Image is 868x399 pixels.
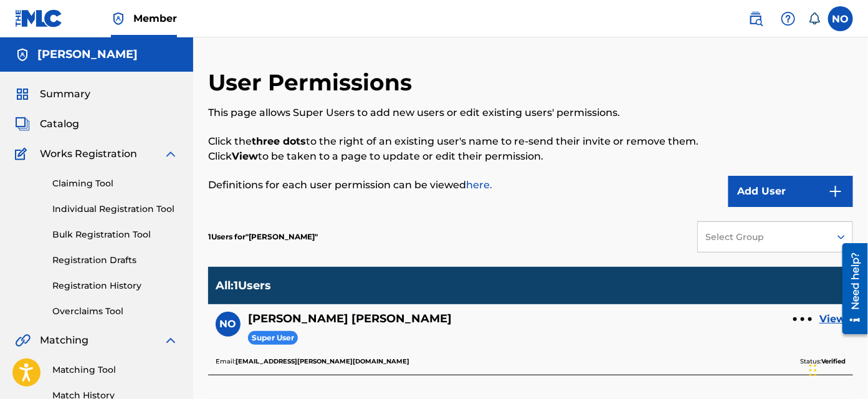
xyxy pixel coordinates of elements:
[208,178,705,193] p: Definitions for each user permission can be viewed
[52,203,178,216] a: Individual Registration Tool
[40,147,137,161] span: Works Registration
[232,150,258,162] strong: View
[248,312,452,326] h5: Nicholas Omiccioli
[800,356,846,367] p: Status:
[705,231,821,244] div: Select Group
[52,177,178,190] a: Claiming Tool
[248,331,298,345] span: Super User
[466,179,492,191] a: here.
[252,135,306,147] strong: three dots
[208,69,418,97] h2: User Permissions
[111,11,126,26] img: Top Rightsholder
[246,232,318,241] span: Nicholas S Omiccioli
[208,134,705,164] p: Click the to the right of an existing user's name to re-send their invite or remove them. Click t...
[216,356,409,367] p: Email:
[748,11,763,26] img: search
[208,105,705,120] p: This page allows Super Users to add new users or edit existing users' permissions.
[163,147,178,161] img: expand
[163,333,178,348] img: expand
[52,254,178,267] a: Registration Drafts
[819,312,846,327] a: View
[828,184,843,199] img: 9d2ae6d4665cec9f34b9.svg
[40,87,90,102] span: Summary
[52,228,178,241] a: Bulk Registration Tool
[52,363,178,377] a: Matching Tool
[15,87,30,102] img: Summary
[806,339,868,399] iframe: Chat Widget
[833,239,868,339] iframe: Resource Center
[52,305,178,318] a: Overclaims Tool
[15,87,90,102] a: SummarySummary
[52,279,178,292] a: Registration History
[809,352,817,389] div: Drag
[15,147,31,161] img: Works Registration
[37,47,138,62] h5: Nicholas S Omiccioli
[15,9,63,27] img: MLC Logo
[15,333,31,348] img: Matching
[220,317,237,332] span: NO
[808,12,821,25] div: Notifications
[133,11,177,26] span: Member
[728,176,853,207] button: Add User
[15,117,30,132] img: Catalog
[776,6,801,31] div: Help
[216,279,271,292] p: All : 1 Users
[828,6,853,31] div: User Menu
[208,232,246,241] span: 1 Users for
[15,117,79,132] a: CatalogCatalog
[743,6,768,31] a: Public Search
[40,117,79,132] span: Catalog
[40,333,88,348] span: Matching
[781,11,796,26] img: help
[236,357,409,365] b: [EMAIL_ADDRESS][PERSON_NAME][DOMAIN_NAME]
[15,47,30,62] img: Accounts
